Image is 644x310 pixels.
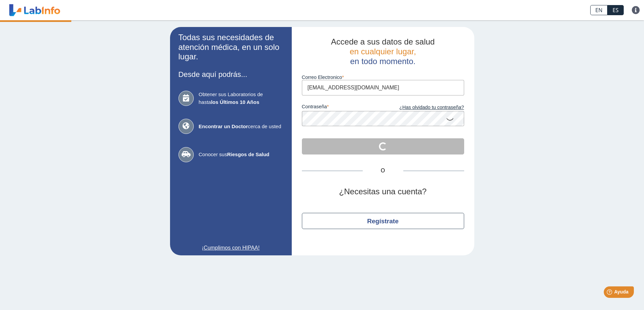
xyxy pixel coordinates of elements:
[178,70,283,79] h3: Desde aquí podrás...
[199,151,283,159] span: Conocer sus
[211,99,259,105] b: los Últimos 10 Años
[350,47,416,56] span: en cualquier lugar,
[302,187,464,197] h2: ¿Necesitas una cuenta?
[227,151,269,157] b: Riesgos de Salud
[363,167,403,175] span: O
[178,244,283,252] a: ¡Cumplimos con HIPAA!
[302,213,464,229] button: Regístrate
[178,33,283,62] h2: Todas sus necesidades de atención médica, en un solo lugar.
[331,37,435,46] span: Accede a sus datos de salud
[607,5,624,15] a: ES
[302,75,464,80] label: Correo Electronico
[199,123,248,129] b: Encontrar un Doctor
[383,104,464,111] a: ¿Has olvidado tu contraseña?
[590,5,607,15] a: EN
[584,284,637,303] iframe: Help widget launcher
[199,123,283,131] span: cerca de usted
[350,57,415,66] span: en todo momento.
[199,91,283,106] span: Obtener sus Laboratorios de hasta
[302,104,383,111] label: contraseña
